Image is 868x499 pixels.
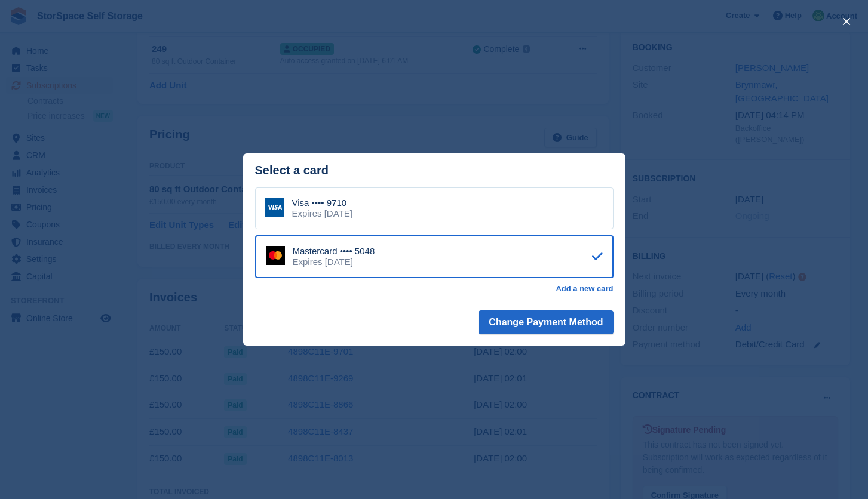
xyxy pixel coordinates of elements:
[293,246,375,257] div: Mastercard •••• 5048
[266,246,285,265] img: Mastercard Logo
[255,164,614,177] div: Select a card
[556,284,613,294] a: Add a new card
[265,198,284,217] img: Visa Logo
[292,198,352,208] div: Visa •••• 9710
[292,208,352,219] div: Expires [DATE]
[293,257,375,267] div: Expires [DATE]
[837,12,856,31] button: close
[479,310,613,334] button: Change Payment Method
